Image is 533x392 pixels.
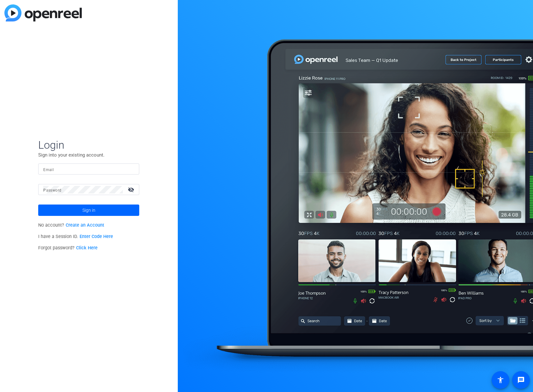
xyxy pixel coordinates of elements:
[38,205,139,216] button: Sign in
[4,4,82,21] img: blue-gradient.svg
[38,245,98,251] span: Forgot password?
[43,188,61,193] mat-label: Password
[38,138,139,151] span: Login
[66,223,104,228] a: Create an Account
[517,376,525,384] mat-icon: message
[43,168,54,172] mat-label: Email
[38,151,139,158] p: Sign into your existing account.
[82,202,95,218] span: Sign in
[38,223,104,228] span: No account?
[38,234,113,239] span: I have a Session ID.
[497,376,504,384] mat-icon: accessibility
[124,185,139,194] mat-icon: visibility_off
[76,245,98,251] a: Click Here
[43,165,134,173] input: Enter Email Address
[80,234,113,239] a: Enter Code Here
